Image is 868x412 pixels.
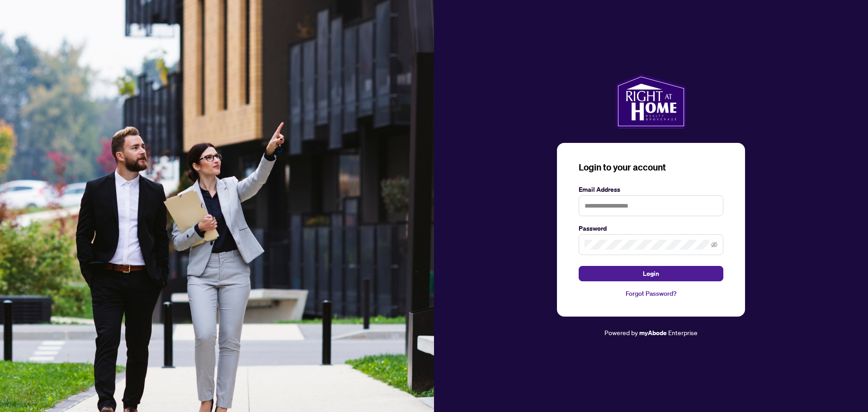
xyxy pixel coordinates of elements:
a: myAbode [639,328,667,338]
button: Login [579,266,723,281]
label: Email Address [579,185,723,194]
span: Enterprise [668,328,698,336]
span: Login [643,266,659,281]
span: eye-invisible [711,242,717,248]
label: Password [579,223,723,233]
h3: Login to your account [579,161,723,174]
span: Powered by [604,328,638,336]
a: Forgot Password? [579,289,723,298]
img: ma-logo [616,74,686,128]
